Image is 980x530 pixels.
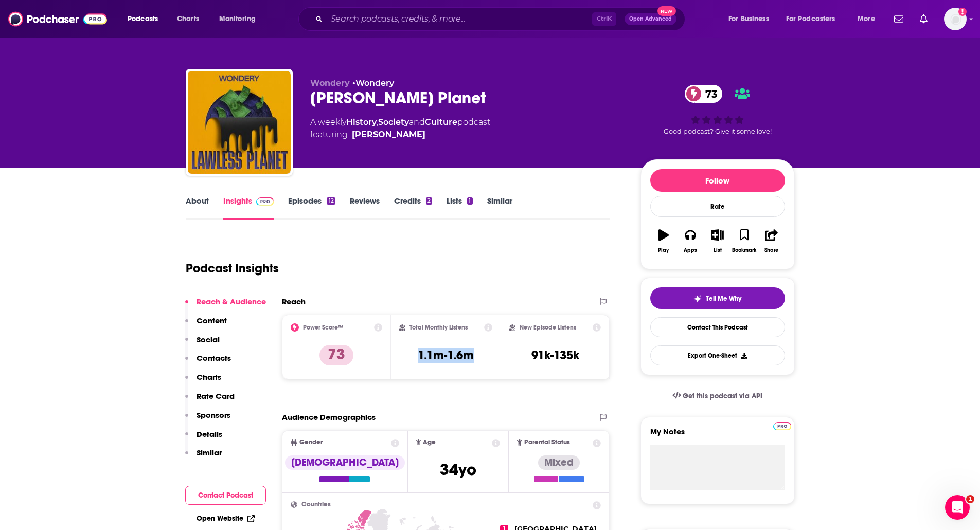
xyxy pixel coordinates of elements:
a: Show notifications dropdown [916,10,932,28]
span: New [657,6,676,16]
img: User Profile [944,8,967,30]
div: Share [764,247,778,253]
h1: Podcast Insights [186,261,279,276]
p: Charts [197,372,221,382]
span: Charts [177,12,199,26]
h2: Audience Demographics [282,412,376,422]
img: Podchaser Pro [256,197,274,206]
div: Rate [650,196,785,217]
img: Podchaser Pro [773,422,791,430]
button: Details [185,429,222,448]
h2: Power Score™ [303,324,343,331]
div: Mixed [538,455,580,470]
a: Lists1 [447,196,472,220]
p: Reach & Audience [197,297,266,306]
button: open menu [779,11,850,27]
button: Contacts [185,353,231,372]
span: For Business [728,12,769,26]
h3: 91k-135k [531,348,579,363]
button: Similar [185,448,222,467]
p: Content [197,316,227,325]
label: My Notes [650,427,785,445]
p: Social [197,335,220,344]
button: Bookmark [731,223,758,260]
div: Bookmark [732,247,756,253]
button: Show profile menu [944,8,967,30]
span: Ctrl K [592,12,616,26]
button: open menu [212,11,269,27]
div: A weekly podcast [310,116,490,141]
span: 1 [966,495,974,503]
span: Logged in as gabrielle.gantz [944,8,967,30]
button: open menu [850,11,888,27]
div: [DEMOGRAPHIC_DATA] [285,455,405,470]
p: Sponsors [197,410,230,420]
div: 1 [467,197,472,205]
a: Show notifications dropdown [890,10,907,28]
button: Charts [185,372,221,391]
span: , [377,117,378,127]
button: Open AdvancedNew [625,13,676,25]
h2: New Episode Listens [520,324,576,331]
button: Share [758,223,785,260]
img: tell me why sparkle [693,295,702,303]
input: Search podcasts, credits, & more... [327,11,592,27]
button: tell me why sparkleTell Me Why [650,287,785,309]
button: Follow [650,169,785,192]
span: • [352,78,394,88]
button: Play [650,223,677,260]
svg: Add a profile image [958,8,967,16]
a: Wondery [355,78,394,88]
button: Content [185,316,227,335]
a: Pro website [773,421,791,430]
span: Countries [301,501,331,508]
a: Episodes12 [288,196,335,220]
a: Contact This Podcast [650,317,785,337]
span: More [858,12,875,26]
a: InsightsPodchaser Pro [223,196,274,220]
a: Credits2 [394,196,432,220]
div: 2 [426,197,432,205]
a: 73 [685,85,722,103]
button: Apps [677,223,704,260]
p: 73 [319,345,353,365]
a: Similar [487,196,512,220]
button: Export One-Sheet [650,345,785,365]
span: Age [423,439,436,446]
div: Search podcasts, credits, & more... [308,7,695,31]
button: Sponsors [185,410,230,429]
a: About [186,196,209,220]
h2: Reach [282,297,306,306]
a: Get this podcast via API [664,383,771,409]
span: Open Advanced [629,16,672,22]
p: Details [197,429,222,439]
h2: Total Monthly Listens [409,324,468,331]
span: Podcasts [128,12,158,26]
a: Culture [425,117,457,127]
span: 73 [695,85,722,103]
span: featuring [310,129,490,141]
span: and [409,117,425,127]
span: Wondery [310,78,350,88]
p: Rate Card [197,391,235,401]
span: Tell Me Why [706,295,741,303]
div: Apps [684,247,697,253]
div: 12 [327,197,335,205]
button: List [704,223,730,260]
a: Zach Goldbaum [352,129,425,141]
div: 73Good podcast? Give it some love! [640,78,795,142]
a: History [346,117,377,127]
button: Contact Podcast [185,486,266,505]
button: Reach & Audience [185,297,266,316]
a: Reviews [350,196,380,220]
a: Charts [170,11,205,27]
button: open menu [120,11,171,27]
span: Good podcast? Give it some love! [664,127,772,135]
img: Lawless Planet [188,71,291,174]
span: Parental Status [524,439,570,446]
button: open menu [721,11,782,27]
span: Gender [299,439,323,446]
div: List [714,247,722,253]
h3: 1.1m-1.6m [418,348,474,363]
